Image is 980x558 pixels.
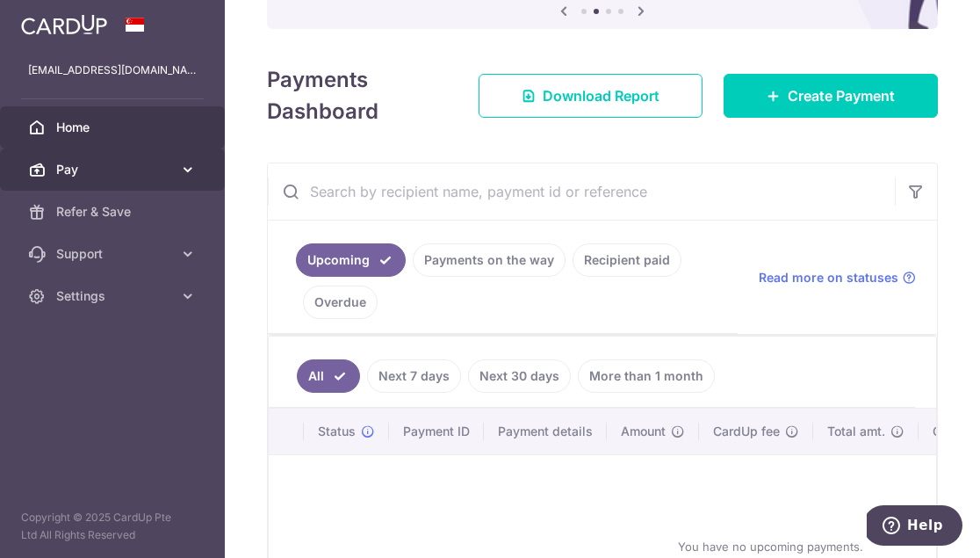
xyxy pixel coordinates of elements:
[827,423,885,440] span: Total amt.
[479,74,703,118] a: Download Report
[867,505,962,549] iframe: Opens a widget where you can find more information
[713,423,780,440] span: CardUp fee
[28,62,197,79] p: [EMAIL_ADDRESS][DOMAIN_NAME]
[621,423,666,440] span: Amount
[56,161,172,178] span: Pay
[56,119,172,136] span: Home
[724,74,938,118] a: Create Payment
[303,286,378,319] a: Overdue
[543,85,659,106] span: Download Report
[267,64,447,127] h4: Payments Dashboard
[318,423,356,440] span: Status
[759,269,898,286] span: Read more on statuses
[389,409,484,454] th: Payment ID
[484,409,607,454] th: Payment details
[56,287,172,305] span: Settings
[367,359,461,393] a: Next 7 days
[297,359,360,393] a: All
[268,163,895,220] input: Search by recipient name, payment id or reference
[21,14,107,35] img: CardUp
[759,269,916,286] a: Read more on statuses
[573,243,681,277] a: Recipient paid
[578,359,715,393] a: More than 1 month
[56,203,172,221] span: Refer & Save
[56,245,172,263] span: Support
[468,359,571,393] a: Next 30 days
[788,85,895,106] span: Create Payment
[296,243,406,277] a: Upcoming
[413,243,566,277] a: Payments on the way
